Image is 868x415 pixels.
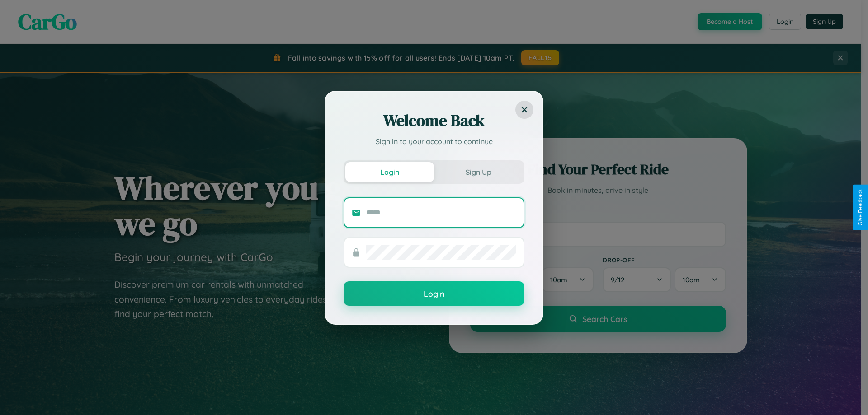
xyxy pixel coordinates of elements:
[434,162,523,182] button: Sign Up
[344,281,524,306] button: Login
[344,110,524,131] h2: Welcome Back
[344,136,524,147] p: Sign in to your account to continue
[857,189,863,226] div: Give Feedback
[345,162,434,182] button: Login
